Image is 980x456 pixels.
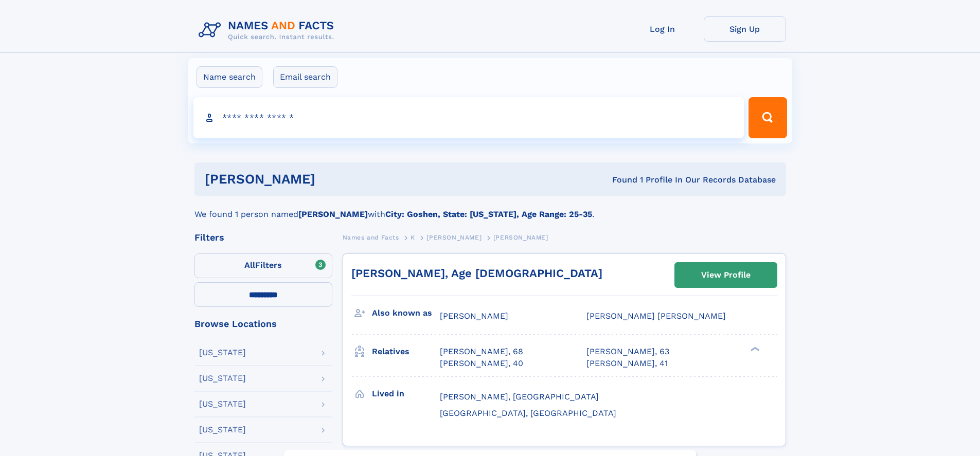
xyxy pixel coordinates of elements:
span: [PERSON_NAME] [PERSON_NAME] [586,311,726,321]
span: All [244,260,255,270]
b: City: Goshen, State: [US_STATE], Age Range: 25-35 [385,209,592,219]
h3: Also known as [372,304,440,322]
h3: Lived in [372,385,440,403]
span: [PERSON_NAME] [426,234,482,241]
h1: [PERSON_NAME] [205,173,464,186]
div: [US_STATE] [199,349,246,357]
span: [PERSON_NAME], [GEOGRAPHIC_DATA] [440,392,599,402]
span: K [411,234,415,241]
a: K [411,231,415,244]
div: [US_STATE] [199,400,246,408]
a: Names and Facts [343,231,399,244]
div: [US_STATE] [199,426,246,434]
span: [PERSON_NAME] [493,234,548,241]
div: View Profile [701,263,751,287]
div: Browse Locations [194,319,332,329]
a: [PERSON_NAME], 40 [440,358,523,369]
h3: Relatives [372,343,440,360]
label: Filters [194,253,332,278]
label: Name search [197,66,262,88]
a: [PERSON_NAME], Age [DEMOGRAPHIC_DATA] [351,267,602,280]
a: [PERSON_NAME] [426,231,482,244]
a: Sign Up [704,16,786,42]
div: Found 1 Profile In Our Records Database [464,174,776,186]
div: [US_STATE] [199,374,246,382]
a: View Profile [675,263,777,287]
button: Search Button [749,97,787,138]
a: [PERSON_NAME], 41 [586,358,668,369]
a: [PERSON_NAME], 68 [440,346,523,357]
input: search input [193,97,744,138]
span: [GEOGRAPHIC_DATA], [GEOGRAPHIC_DATA] [440,408,616,418]
div: We found 1 person named with . [194,196,786,221]
div: Filters [194,233,332,242]
span: [PERSON_NAME] [440,311,508,321]
a: Log In [621,16,704,42]
div: ❯ [748,346,760,353]
label: Email search [273,66,337,88]
b: [PERSON_NAME] [298,209,368,219]
img: Logo Names and Facts [194,16,343,44]
a: [PERSON_NAME], 63 [586,346,669,357]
